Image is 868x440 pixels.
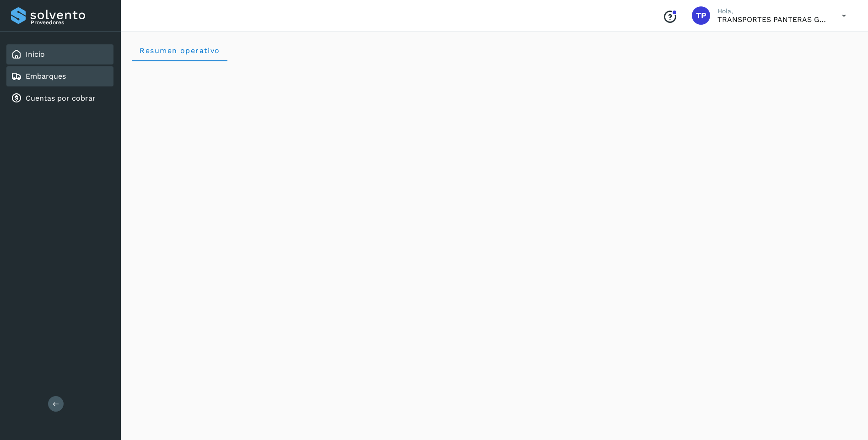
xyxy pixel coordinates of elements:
div: Inicio [6,44,113,64]
p: Hola, [717,7,827,15]
p: TRANSPORTES PANTERAS GAPO S.A. DE C.V. [717,15,827,24]
div: Embarques [6,66,113,86]
div: Cuentas por cobrar [6,88,113,108]
a: Cuentas por cobrar [26,94,96,102]
a: Embarques [26,72,66,80]
span: Resumen operativo [139,46,220,55]
a: Inicio [26,50,45,59]
p: Proveedores [31,19,110,26]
